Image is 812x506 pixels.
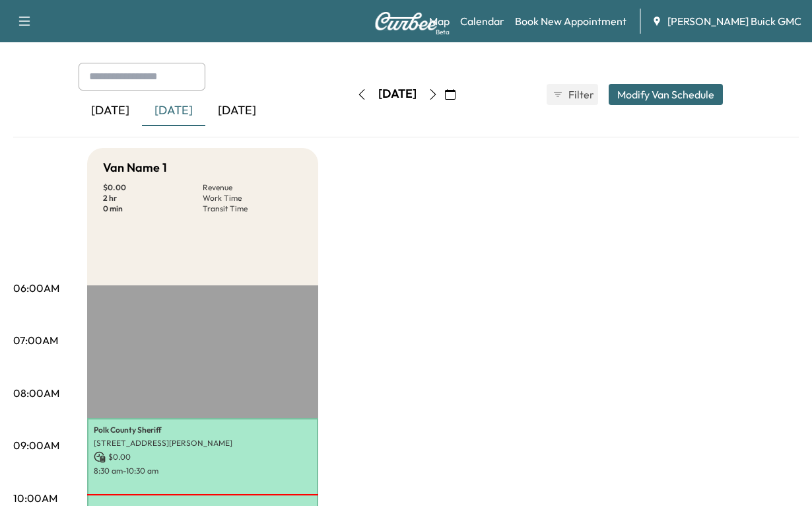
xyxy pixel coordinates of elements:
span: Filter [568,87,592,102]
div: [DATE] [378,86,417,102]
p: Revenue [203,182,302,193]
p: 09:00AM [13,437,59,453]
p: Polk County Sheriff [94,425,312,435]
img: Curbee Logo [374,12,438,30]
div: [DATE] [205,96,269,126]
p: 06:00AM [13,280,59,296]
p: Transit Time [203,203,302,214]
p: 10:00AM [13,490,57,506]
p: 07:00AM [13,332,58,348]
p: [STREET_ADDRESS][PERSON_NAME] [94,438,312,449]
a: Book New Appointment [515,13,626,29]
p: $ 0.00 [103,182,203,193]
p: 2 hr [103,193,203,203]
span: [PERSON_NAME] Buick GMC [667,13,801,29]
p: 0 min [103,203,203,214]
a: MapBeta [429,13,450,29]
button: Modify Van Schedule [609,84,723,105]
a: Calendar [460,13,504,29]
div: [DATE] [142,96,205,126]
h5: Van Name 1 [103,159,167,177]
button: Filter [547,84,598,105]
div: [DATE] [79,96,142,126]
p: 08:00AM [13,385,59,401]
p: Work Time [203,193,302,203]
p: $ 0.00 [94,451,312,463]
div: Beta [436,27,450,37]
p: 8:30 am - 10:30 am [94,466,312,476]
